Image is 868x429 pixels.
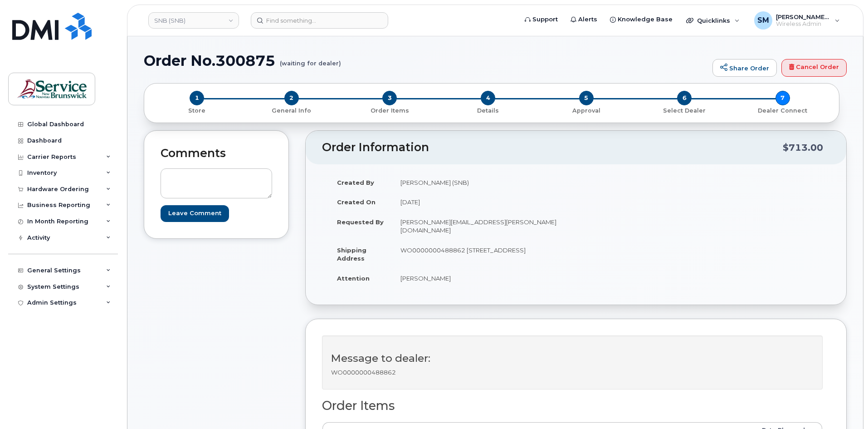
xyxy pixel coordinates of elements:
div: $713.00 [783,139,823,156]
strong: Created By [337,179,374,186]
p: General Info [246,107,337,115]
td: [PERSON_NAME][EMAIL_ADDRESS][PERSON_NAME][DOMAIN_NAME] [392,212,569,240]
span: 1 [190,91,204,105]
p: Approval [541,107,632,115]
span: 4 [481,91,495,105]
h2: Order Items [322,399,823,413]
p: Order Items [344,107,435,115]
a: 5 Approval [537,105,635,115]
input: Leave Comment [161,205,229,222]
strong: Requested By [337,218,384,226]
a: 1 Store [151,105,243,115]
small: (waiting for dealer) [280,53,341,67]
td: [DATE] [392,192,569,212]
span: 6 [677,91,692,105]
h1: Order No.300875 [144,53,708,69]
p: WO0000000488862 [331,368,814,377]
h2: Order Information [322,141,783,154]
strong: Created On [337,198,375,206]
a: Cancel Order [781,59,847,77]
p: Store [155,107,239,115]
td: [PERSON_NAME] [392,268,569,288]
a: 2 General Info [243,105,341,115]
td: WO0000000488862 [STREET_ADDRESS] [392,240,569,268]
a: 3 Order Items [341,105,439,115]
a: 4 Details [439,105,537,115]
h2: Comments [161,147,272,160]
h3: Message to dealer: [331,353,814,364]
td: [PERSON_NAME] (SNB) [392,173,569,192]
p: Select Dealer [639,107,730,115]
span: 2 [284,91,299,105]
p: Details [443,107,534,115]
a: Share Order [712,59,777,77]
strong: Shipping Address [337,247,366,262]
span: 5 [579,91,594,105]
span: 3 [382,91,397,105]
a: 6 Select Dealer [635,105,734,115]
strong: Attention [337,275,370,282]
